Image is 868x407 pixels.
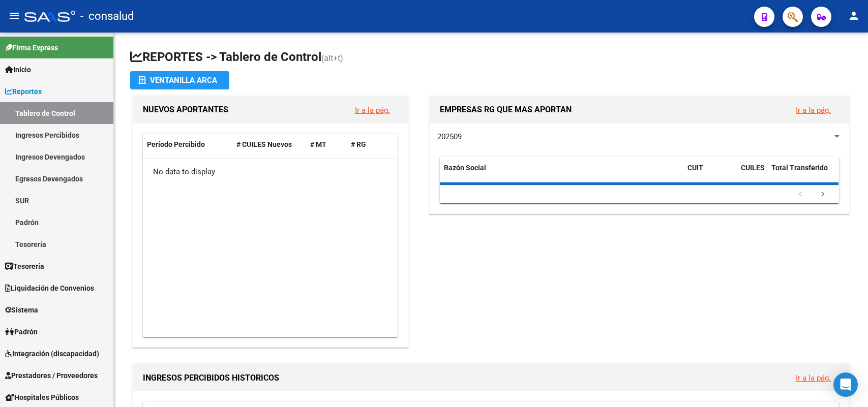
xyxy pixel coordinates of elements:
datatable-header-cell: Total Transferido [767,157,839,191]
span: 202509 [437,132,462,141]
span: Período Percibido [147,140,205,148]
div: No data to display [143,159,397,184]
span: CUIT [687,164,703,172]
span: - consalud [80,5,134,27]
datatable-header-cell: Razón Social [440,157,683,191]
span: Liquidación de Convenios [5,283,94,294]
span: # RG [351,140,366,148]
span: Integración (discapacidad) [5,348,99,359]
span: CUILES [741,164,765,172]
datatable-header-cell: CUILES [737,157,767,191]
button: Ventanilla ARCA [130,71,229,89]
span: (alt+t) [321,53,343,63]
button: Ir a la pág. [788,368,839,387]
button: Ir a la pág. [788,101,839,119]
mat-icon: person [848,10,860,22]
span: # MT [310,140,326,148]
span: Reportes [5,86,42,97]
datatable-header-cell: # MT [306,134,347,155]
datatable-header-cell: # RG [347,134,387,155]
span: Prestadores / Proveedores [5,370,98,381]
span: # CUILES Nuevos [236,140,292,148]
span: Hospitales Públicos [5,392,79,403]
span: Sistema [5,304,38,316]
span: INGRESOS PERCIBIDOS HISTORICOS [143,373,279,383]
div: Open Intercom Messenger [833,372,858,397]
span: NUEVOS APORTANTES [143,105,228,114]
span: Total Transferido [771,164,828,172]
a: Ir a la pág. [355,106,390,115]
span: Padrón [5,326,38,337]
span: EMPRESAS RG QUE MAS APORTAN [440,105,572,114]
mat-icon: menu [8,10,20,22]
a: Ir a la pág. [796,373,831,383]
datatable-header-cell: # CUILES Nuevos [232,134,307,155]
span: Razón Social [444,164,486,172]
h1: REPORTES -> Tablero de Control [130,49,852,67]
a: go to previous page [791,189,810,200]
datatable-header-cell: CUIT [683,157,737,191]
span: Inicio [5,64,31,75]
div: Ventanilla ARCA [138,71,221,89]
span: Firma Express [5,42,58,53]
a: go to next page [813,189,832,200]
datatable-header-cell: Período Percibido [143,134,232,155]
a: Ir a la pág. [796,106,831,115]
button: Ir a la pág. [347,101,398,119]
span: Tesorería [5,261,44,272]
